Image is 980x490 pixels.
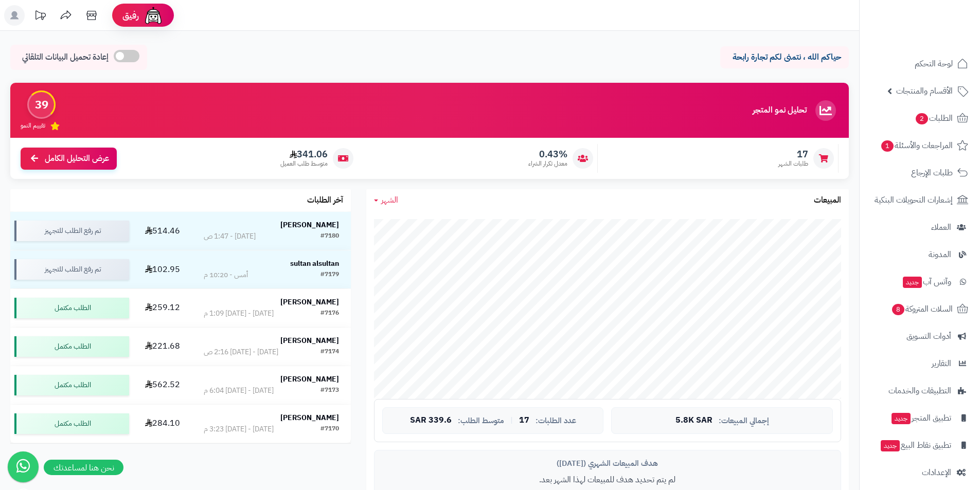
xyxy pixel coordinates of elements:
span: متوسط الطلب: [458,416,504,425]
span: 17 [778,149,808,160]
span: إجمالي المبيعات: [719,416,769,425]
span: | [510,416,513,424]
span: المراجعات والأسئلة [880,138,953,153]
span: 1 [881,140,894,152]
div: #7180 [320,231,339,242]
a: عرض التحليل الكامل [21,148,117,170]
div: الطلب مكتمل [14,298,129,318]
h3: آخر الطلبات [307,196,343,205]
div: [DATE] - [DATE] 1:09 م [204,308,274,319]
div: [DATE] - [DATE] 6:04 م [204,386,274,396]
span: وآتس آب [902,275,951,289]
div: #7173 [320,386,339,396]
span: السلات المتروكة [891,302,953,316]
p: حياكم الله ، نتمنى لكم تجارة رابحة [728,51,841,63]
span: العملاء [931,220,951,234]
strong: [PERSON_NAME] [280,374,339,385]
a: أدوات التسويق [866,324,974,349]
div: تم رفع الطلب للتجهيز [14,221,129,241]
div: الطلب مكتمل [14,336,129,357]
strong: sultan alsultan [290,258,339,269]
div: هدف المبيعات الشهري ([DATE]) [382,458,833,469]
span: جديد [903,277,922,288]
a: الإعدادات [866,460,974,485]
span: التطبيقات والخدمات [888,384,951,398]
a: التقارير [866,351,974,376]
span: تقييم النمو [21,121,45,130]
span: لوحة التحكم [915,57,953,71]
a: تحديثات المنصة [27,5,53,28]
a: المراجعات والأسئلة1 [866,133,974,158]
a: السلات المتروكة8 [866,297,974,321]
h3: المبيعات [814,196,841,205]
h3: تحليل نمو المتجر [753,106,807,115]
span: 339.6 SAR [410,416,452,425]
a: إشعارات التحويلات البنكية [866,188,974,212]
div: [DATE] - [DATE] 2:16 ص [204,347,278,357]
span: 5.8K SAR [675,416,712,425]
a: التطبيقات والخدمات [866,378,974,403]
strong: [PERSON_NAME] [280,297,339,307]
div: الطلب مكتمل [14,413,129,434]
img: ai-face.png [143,5,164,26]
td: 514.46 [133,212,192,250]
span: طلبات الشهر [778,159,808,168]
a: وآتس آبجديد [866,269,974,294]
span: الطلبات [915,111,953,125]
strong: [PERSON_NAME] [280,335,339,346]
td: 259.12 [133,289,192,327]
span: 0.43% [528,149,567,160]
span: رفيق [122,9,139,22]
div: #7170 [320,424,339,434]
span: عرض التحليل الكامل [45,153,109,165]
span: الأقسام والمنتجات [896,84,953,98]
div: #7176 [320,308,339,319]
span: معدل تكرار الشراء [528,159,567,168]
td: 562.52 [133,366,192,404]
img: logo-2.png [910,21,970,43]
p: لم يتم تحديد هدف للمبيعات لهذا الشهر بعد. [382,474,833,486]
div: الطلب مكتمل [14,375,129,395]
span: تطبيق نقاط البيع [880,438,951,452]
span: طلبات الإرجاع [911,166,953,180]
span: التقارير [932,356,951,371]
span: متوسط طلب العميل [280,159,328,168]
span: تطبيق المتجر [890,411,951,425]
div: [DATE] - 1:47 ص [204,231,256,242]
span: أدوات التسويق [906,329,951,343]
span: الشهر [381,194,398,206]
span: 341.06 [280,149,328,160]
div: #7174 [320,347,339,357]
a: الطلبات2 [866,106,974,131]
a: المدونة [866,242,974,267]
td: 284.10 [133,405,192,443]
div: تم رفع الطلب للتجهيز [14,259,129,280]
td: 221.68 [133,328,192,366]
strong: [PERSON_NAME] [280,220,339,230]
span: 17 [519,416,529,425]
td: 102.95 [133,250,192,288]
span: جديد [892,413,911,424]
span: عدد الطلبات: [536,416,576,425]
span: 2 [915,113,928,125]
div: [DATE] - [DATE] 3:23 م [204,424,274,434]
div: أمس - 10:20 م [204,270,248,280]
strong: [PERSON_NAME] [280,412,339,423]
a: طلبات الإرجاع [866,160,974,185]
span: الإعدادات [922,465,951,480]
a: العملاء [866,215,974,240]
span: جديد [881,440,900,451]
a: الشهر [374,194,398,206]
span: إعادة تحميل البيانات التلقائي [22,51,109,63]
a: تطبيق نقاط البيعجديد [866,433,974,458]
span: المدونة [929,247,951,262]
span: 8 [892,304,904,316]
a: تطبيق المتجرجديد [866,406,974,430]
a: لوحة التحكم [866,51,974,76]
span: إشعارات التحويلات البنكية [875,193,953,207]
div: #7179 [320,270,339,280]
